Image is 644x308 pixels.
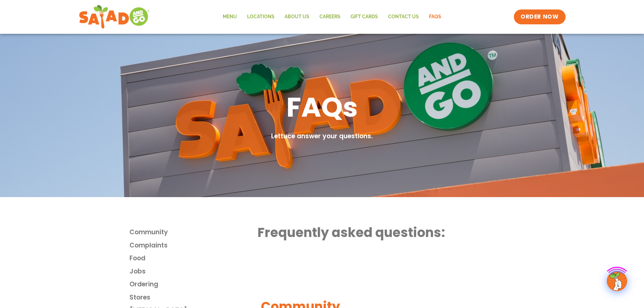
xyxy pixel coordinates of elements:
[280,9,314,25] a: About Us
[521,13,558,21] span: ORDER NOW
[258,224,515,241] h2: Frequently asked questions:
[286,90,358,125] h1: FAQs
[218,9,242,25] a: Menu
[218,9,446,25] nav: Menu
[129,267,146,277] span: Jobs
[129,280,258,289] a: Ordering
[345,9,383,25] a: GIFT CARDS
[242,9,280,25] a: Locations
[129,293,258,303] a: Stores
[129,254,145,263] span: Food
[129,293,150,303] span: Stores
[129,228,168,237] span: Community
[271,132,373,141] h2: Lettuce answer your questions.
[129,241,258,251] a: Complaints
[129,241,168,251] span: Complaints
[424,9,446,25] a: FAQs
[129,267,258,277] a: Jobs
[129,280,158,289] span: Ordering
[79,3,150,30] img: new-SAG-logo-768×292
[129,254,258,263] a: Food
[383,9,424,25] a: Contact Us
[514,9,565,24] a: ORDER NOW
[314,9,345,25] a: Careers
[129,228,258,237] a: Community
